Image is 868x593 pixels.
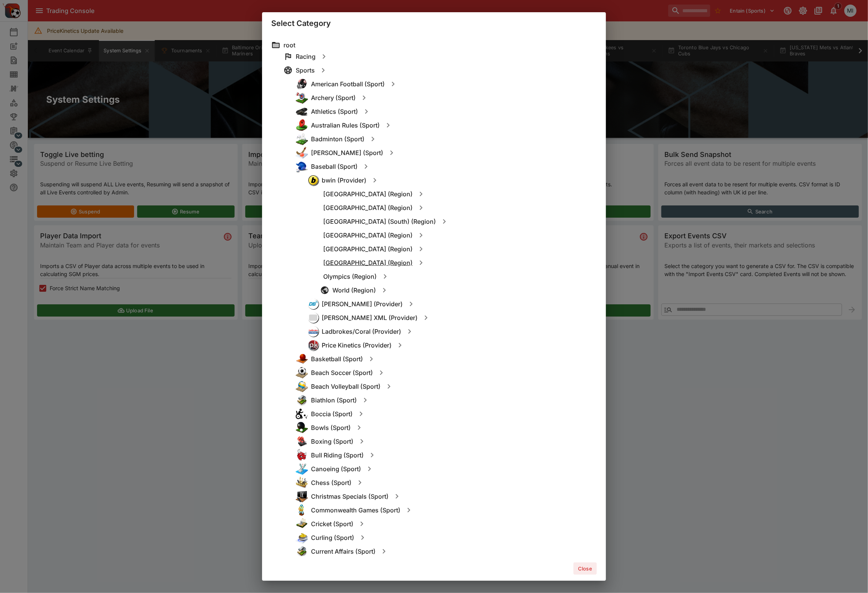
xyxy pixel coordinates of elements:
h6: World (Region) [332,286,376,294]
h6: [GEOGRAPHIC_DATA] (South) (Region) [323,218,436,226]
img: other.png [296,394,308,406]
div: Select Category [262,12,606,34]
h6: Curling (Sport) [311,534,354,542]
img: bowls.png [296,422,308,434]
img: other.png [296,545,308,557]
img: bull_riding.png [296,449,308,461]
img: chess.png [296,477,308,489]
h6: [GEOGRAPHIC_DATA] (Region) [323,204,413,212]
img: boxing.png [296,435,308,448]
h6: [PERSON_NAME] XML (Provider) [322,314,418,322]
h6: Baseball (Sport) [311,163,358,171]
div: Don Best XML [308,312,319,323]
img: commonwealth_games.png [296,504,308,516]
img: cricket.png [296,518,308,530]
h6: Biathlon (Sport) [311,396,357,404]
h6: Bull Riding (Sport) [311,451,364,459]
h6: Boxing (Sport) [311,438,353,446]
h6: [GEOGRAPHIC_DATA] (Region) [323,259,413,267]
img: bwin.png [308,175,318,185]
img: american_football.png [296,78,308,90]
h6: Athletics (Sport) [311,108,358,116]
img: canoeing.png [296,463,308,475]
h6: Cricket (Sport) [311,520,353,528]
h6: Ladbrokes/Coral (Provider) [322,328,401,336]
div: Ladbrokes/Coral [308,326,319,337]
img: athletics.png [296,105,308,118]
img: other.png [308,313,318,323]
h6: Archery (Sport) [311,94,356,102]
h6: Australian Rules (Sport) [311,121,380,129]
h6: Beach Soccer (Sport) [311,369,373,377]
h6: [PERSON_NAME] (Sport) [311,149,383,157]
h6: [GEOGRAPHIC_DATA] (Region) [323,231,413,239]
img: baseball.png [296,160,308,173]
h6: Beach Volleyball (Sport) [311,383,381,391]
h6: [GEOGRAPHIC_DATA] (Region) [323,245,413,253]
h6: Canoeing (Sport) [311,465,361,473]
h6: Chess (Sport) [311,479,351,487]
img: beach_volleyball.png [296,380,308,393]
img: basketball.png [296,353,308,365]
h6: [GEOGRAPHIC_DATA] (Region) [323,190,413,198]
h6: Price Kinetics (Provider) [322,341,392,349]
img: boccia.png [296,408,308,420]
img: archery.png [296,92,308,104]
img: beach_soccer.png [296,367,308,379]
img: curling.png [296,532,308,544]
img: specials.png [296,490,308,503]
img: ladbrokescoral.png [308,329,318,334]
img: australian_rules.png [296,119,308,131]
div: Price Kinetics [308,340,319,351]
div: bwin [308,175,319,186]
h6: Badminton (Sport) [311,135,364,143]
h6: Basketball (Sport) [311,355,363,363]
img: bandy.png [296,147,308,159]
img: donbest.png [308,299,318,309]
h6: American Football (Sport) [311,80,385,88]
button: Close [573,562,597,575]
h6: Christmas Specials (Sport) [311,493,389,501]
h6: Current Affairs (Sport) [311,548,376,556]
img: badminton.png [296,133,308,145]
h6: bwin (Provider) [322,176,366,184]
h6: Commonwealth Games (Sport) [311,506,400,514]
h6: root [283,41,295,49]
h6: Sports [296,66,315,74]
h6: Boccia (Sport) [311,410,353,418]
h6: Olympics (Region) [323,273,377,281]
h6: Bowls (Sport) [311,424,351,432]
h6: Racing [296,53,316,61]
div: Don Best [308,299,319,309]
h6: [PERSON_NAME] (Provider) [322,300,403,308]
img: pricekinetics.png [308,340,318,350]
